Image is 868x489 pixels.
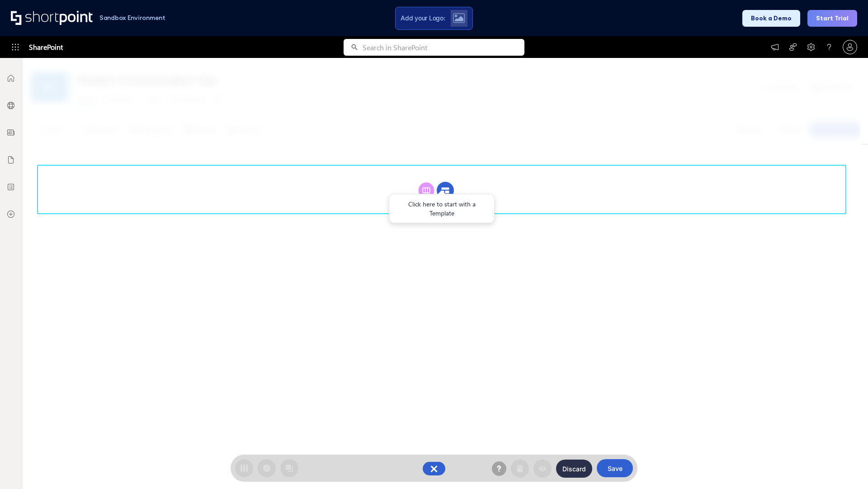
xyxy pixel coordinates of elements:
button: Save [597,459,633,477]
img: Upload logo [453,13,465,23]
h1: Sandbox Environment [99,15,165,20]
button: Discard [556,460,592,478]
button: Start Trial [807,10,857,27]
span: Add your Logo: [401,14,445,22]
span: SharePoint [29,36,63,58]
iframe: Chat Widget [705,384,868,489]
button: Book a Demo [742,10,800,27]
input: Search in SharePoint [363,39,524,56]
